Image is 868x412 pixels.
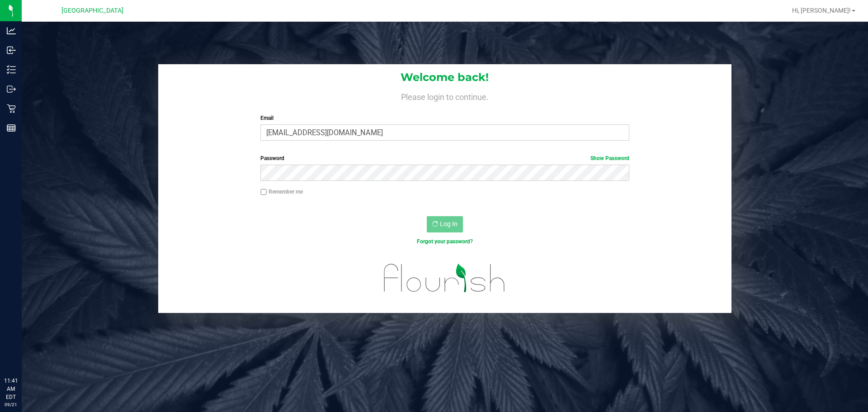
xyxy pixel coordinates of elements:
[7,85,16,94] inline-svg: Outbound
[7,65,16,74] inline-svg: Inventory
[7,104,16,113] inline-svg: Retail
[417,238,473,245] a: Forgot your password?
[373,255,516,301] img: flourish_logo.svg
[158,90,731,101] h4: Please login to continue.
[792,7,851,14] span: Hi, [PERSON_NAME]!
[7,46,16,55] inline-svg: Inbound
[9,340,36,367] iframe: Resource center
[4,377,18,401] p: 11:41 AM EDT
[61,7,123,14] span: [GEOGRAPHIC_DATA]
[590,155,629,161] a: Show Password
[158,71,731,83] h1: Welcome back!
[4,401,18,408] p: 09/21
[260,188,303,196] label: Remember me
[260,114,629,122] label: Email
[427,216,463,232] button: Log In
[260,189,267,195] input: Remember me
[260,155,284,161] span: Password
[7,123,16,133] inline-svg: Reports
[440,220,458,227] span: Log In
[7,26,16,35] inline-svg: Analytics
